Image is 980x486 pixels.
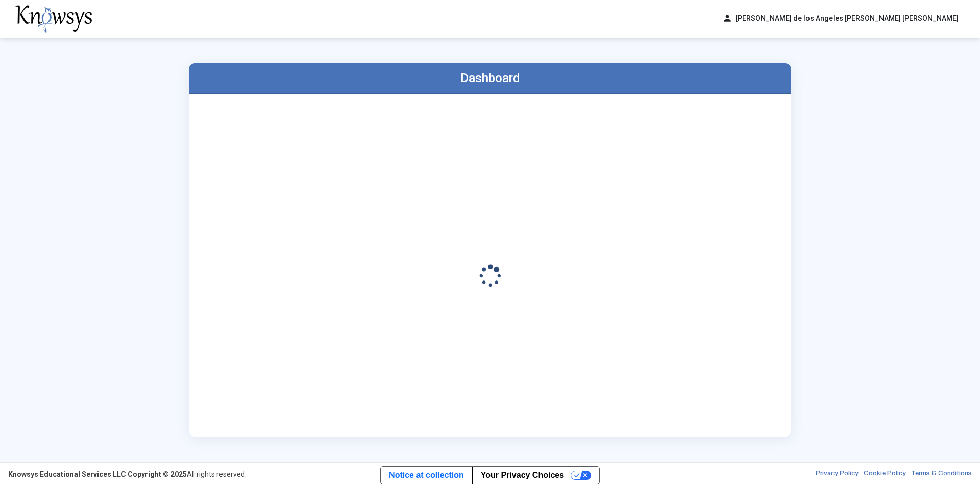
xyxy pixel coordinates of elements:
a: Privacy Policy [816,469,859,479]
button: Your Privacy Choices [472,467,599,484]
img: knowsys-logo.png [15,5,92,33]
a: Terms & Conditions [911,469,972,479]
a: Cookie Policy [864,469,906,479]
button: person[PERSON_NAME] de los Angeles [PERSON_NAME] [PERSON_NAME] [716,10,965,27]
label: Dashboard [460,71,520,85]
strong: Knowsys Educational Services LLC Copyright © 2025 [8,470,187,478]
a: Notice at collection [381,467,472,484]
span: person [722,13,732,24]
div: All rights reserved. [8,469,247,479]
